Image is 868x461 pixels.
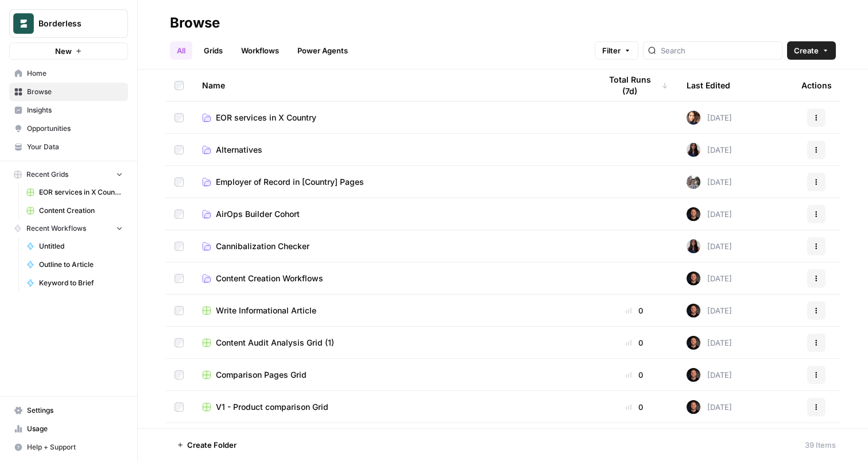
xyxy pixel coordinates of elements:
[55,45,72,57] span: New
[9,166,128,183] button: Recent Grids
[687,272,732,285] div: [DATE]
[21,237,128,255] a: Untitled
[687,336,732,350] div: [DATE]
[687,239,700,253] img: rox323kbkgutb4wcij4krxobkpon
[202,112,582,123] a: EOR services in X Country
[187,439,237,451] span: Create Folder
[27,105,123,115] span: Insights
[216,112,316,123] span: EOR services in X Country
[202,241,582,252] a: Cannibalization Checker
[687,111,732,125] div: [DATE]
[9,438,128,456] button: Help + Support
[216,337,334,348] span: Content Audit Analysis Grid (1)
[9,401,128,420] a: Settings
[39,241,123,251] span: Untitled
[687,143,700,157] img: rox323kbkgutb4wcij4krxobkpon
[687,239,732,253] div: [DATE]
[21,202,128,220] a: Content Creation
[687,272,700,285] img: eu7dk7ikjikpmnmm9h80gf881ba6
[687,368,732,382] div: [DATE]
[687,175,700,189] img: a2mlt6f1nb2jhzcjxsuraj5rj4vi
[9,420,128,438] a: Usage
[170,14,220,32] div: Browse
[202,337,582,348] a: Content Audit Analysis Grid (1)
[202,401,582,413] a: V1 - Product comparison Grid
[794,45,819,56] span: Create
[38,18,108,29] span: Borderless
[600,305,668,316] div: 0
[216,273,323,284] span: Content Creation Workflows
[216,176,364,188] span: Employer of Record in [Country] Pages
[600,69,668,101] div: Total Runs (7d)
[202,305,582,316] a: Write Informational Article
[9,64,128,83] a: Home
[21,183,128,202] a: EOR services in X Country
[687,175,732,189] div: [DATE]
[687,400,700,414] img: eu7dk7ikjikpmnmm9h80gf881ba6
[9,138,128,156] a: Your Data
[9,119,128,138] a: Opportunities
[27,87,123,97] span: Browse
[216,401,328,413] span: V1 - Product comparison Grid
[595,41,638,60] button: Filter
[202,144,582,156] a: Alternatives
[687,336,700,350] img: eu7dk7ikjikpmnmm9h80gf881ba6
[9,101,128,119] a: Insights
[27,68,123,79] span: Home
[661,45,777,56] input: Search
[9,42,128,60] button: New
[602,45,621,56] span: Filter
[9,220,128,237] button: Recent Workflows
[687,69,730,101] div: Last Edited
[21,255,128,274] a: Outline to Article
[27,142,123,152] span: Your Data
[170,436,243,454] button: Create Folder
[170,41,192,60] a: All
[9,83,128,101] a: Browse
[9,9,128,38] button: Workspace: Borderless
[687,111,700,125] img: 0v8n3o11ict2ff40pejvnia5hphu
[216,144,262,156] span: Alternatives
[801,69,832,101] div: Actions
[687,304,732,317] div: [DATE]
[26,223,86,234] span: Recent Workflows
[600,401,668,413] div: 0
[21,274,128,292] a: Keyword to Brief
[27,123,123,134] span: Opportunities
[27,405,123,416] span: Settings
[687,207,700,221] img: eu7dk7ikjikpmnmm9h80gf881ba6
[39,206,123,216] span: Content Creation
[202,69,582,101] div: Name
[687,207,732,221] div: [DATE]
[687,143,732,157] div: [DATE]
[600,369,668,381] div: 0
[39,278,123,288] span: Keyword to Brief
[202,273,582,284] a: Content Creation Workflows
[687,368,700,382] img: eu7dk7ikjikpmnmm9h80gf881ba6
[805,439,836,451] div: 39 Items
[27,424,123,434] span: Usage
[26,169,68,180] span: Recent Grids
[39,187,123,197] span: EOR services in X Country
[687,400,732,414] div: [DATE]
[687,304,700,317] img: eu7dk7ikjikpmnmm9h80gf881ba6
[787,41,836,60] button: Create
[216,208,300,220] span: AirOps Builder Cohort
[202,176,582,188] a: Employer of Record in [Country] Pages
[600,337,668,348] div: 0
[234,41,286,60] a: Workflows
[216,305,316,316] span: Write Informational Article
[39,259,123,270] span: Outline to Article
[202,369,582,381] a: Comparison Pages Grid
[216,241,309,252] span: Cannibalization Checker
[13,13,34,34] img: Borderless Logo
[197,41,230,60] a: Grids
[27,442,123,452] span: Help + Support
[202,208,582,220] a: AirOps Builder Cohort
[290,41,355,60] a: Power Agents
[216,369,307,381] span: Comparison Pages Grid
